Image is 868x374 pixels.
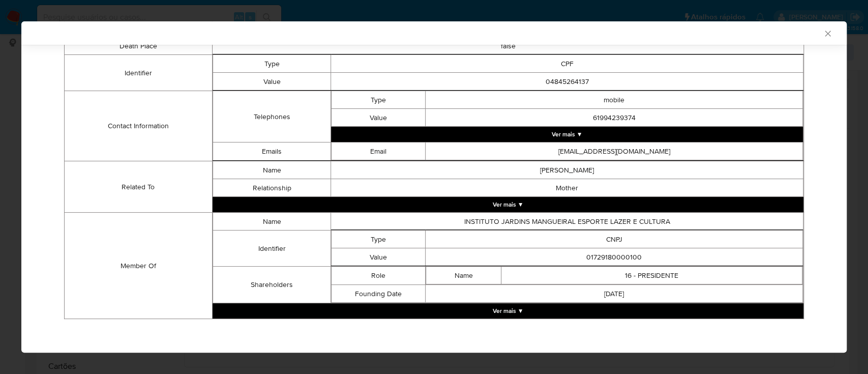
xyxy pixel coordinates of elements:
td: Type [213,55,331,73]
td: Name [213,161,331,179]
td: Value [332,248,426,266]
td: Mother [331,179,803,197]
td: Role [332,267,426,285]
td: Name [426,267,501,284]
td: Member Of [65,213,213,319]
td: false [212,37,803,55]
td: Death Place [65,37,213,55]
td: 04845264137 [331,73,803,91]
td: Telephones [213,91,331,142]
td: Founding Date [332,285,426,303]
td: 16 - PRESIDENTE [501,267,802,284]
td: Relationship [213,179,331,197]
td: Shareholders [213,267,331,303]
td: INSTITUTO JARDINS MANGUEIRAL ESPORTE LAZER E CULTURA [331,213,803,231]
td: Contact Information [65,91,213,161]
button: Expand array [213,197,803,212]
button: Expand array [213,303,803,319]
td: 01729180000100 [426,248,803,266]
td: Identifier [65,55,213,91]
td: [PERSON_NAME] [331,161,803,179]
td: CNPJ [426,231,803,248]
td: Name [213,213,331,231]
td: mobile [426,91,803,109]
td: [DATE] [426,285,803,303]
td: Email [332,142,426,160]
td: Type [332,91,426,109]
td: Value [332,109,426,127]
td: 61994239374 [426,109,803,127]
div: closure-recommendation-modal [21,21,847,353]
button: Fechar a janela [823,28,832,38]
td: [EMAIL_ADDRESS][DOMAIN_NAME] [426,142,803,160]
td: Related To [65,161,213,213]
td: Value [213,73,331,91]
td: CPF [331,55,803,73]
button: Expand array [331,127,803,142]
td: Type [332,231,426,248]
td: Emails [213,142,331,161]
td: Identifier [213,231,331,267]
